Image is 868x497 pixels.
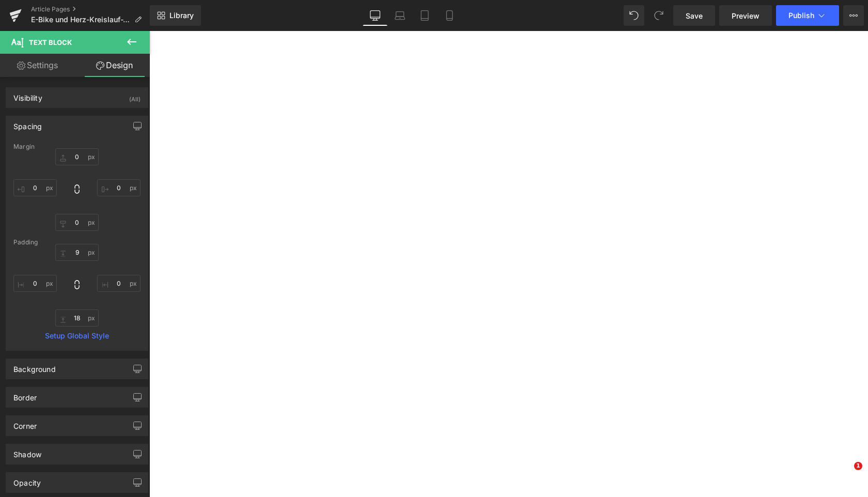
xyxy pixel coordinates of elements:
[776,5,839,26] button: Publish
[97,179,141,196] input: 0
[129,88,141,105] div: (All)
[29,38,72,46] span: Text Block
[13,179,57,196] input: 0
[13,387,37,402] div: Border
[31,15,130,24] span: E-Bike und Herz-Kreislauf-Training: So profitierst du gesundheitlich
[13,416,37,430] div: Corner
[13,359,56,374] div: Background
[13,239,141,246] div: Padding
[55,309,99,327] input: 0
[13,275,57,292] input: 0
[686,10,703,21] span: Save
[169,11,194,20] span: Library
[732,10,760,21] span: Preview
[648,5,669,26] button: Redo
[13,88,42,102] div: Visibility
[843,5,864,26] button: More
[833,462,858,487] iframe: Intercom live chat
[97,275,141,292] input: 0
[13,116,42,131] div: Spacing
[363,5,388,26] a: Desktop
[388,5,412,26] a: Laptop
[150,5,201,26] a: New Library
[624,5,644,26] button: Undo
[55,214,99,231] input: 0
[13,143,141,150] div: Margin
[55,244,99,261] input: 0
[412,5,437,26] a: Tablet
[13,332,141,340] a: Setup Global Style
[437,5,462,26] a: Mobile
[854,462,862,470] span: 1
[55,148,99,165] input: 0
[31,5,150,13] a: Article Pages
[788,11,814,20] span: Publish
[13,473,41,487] div: Opacity
[719,5,772,26] a: Preview
[13,444,41,459] div: Shadow
[77,54,152,77] a: Design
